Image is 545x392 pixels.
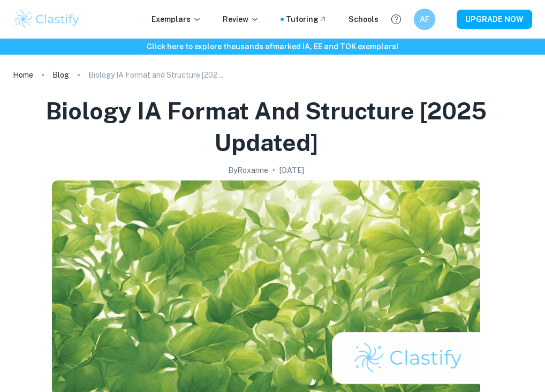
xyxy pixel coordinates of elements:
[152,13,201,25] p: Exemplars
[286,13,327,25] a: Tutoring
[349,13,379,25] a: Schools
[17,95,515,158] h1: Biology IA Format and Structure [2025 updated]
[52,67,69,82] a: Blog
[2,41,543,52] h6: Click here to explore thousands of marked IA, EE and TOK exemplars !
[387,10,405,28] button: Help and Feedback
[13,67,33,82] a: Home
[279,164,304,176] h2: [DATE]
[272,164,275,176] p: •
[419,13,431,25] h6: AF
[457,10,532,29] button: UPGRADE NOW
[13,9,81,30] img: Clastify logo
[228,164,268,176] h2: By Roxanne
[223,13,259,25] p: Review
[88,69,228,81] p: Biology IA Format and Structure [2025 updated]
[414,9,435,30] button: AF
